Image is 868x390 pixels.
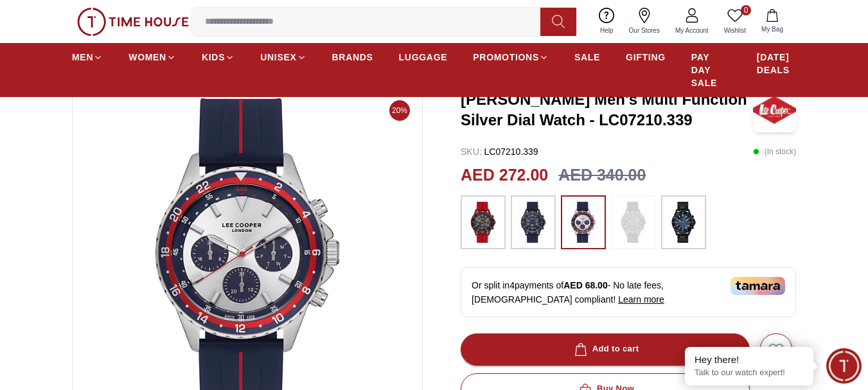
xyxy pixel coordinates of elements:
[826,348,862,384] div: Chat Widget
[461,267,796,317] div: Or split in 4 payments of - No late fees, [DEMOGRAPHIC_DATA] compliant!
[624,26,665,35] span: Our Stores
[753,145,796,158] p: ( In stock )
[741,5,751,15] span: 0
[626,51,666,64] span: GIFTING
[461,89,753,130] h3: [PERSON_NAME] Men's Multi Function Silver Dial Watch - LC07210.339
[753,87,796,132] img: Lee Cooper Men's Multi Function Silver Dial Watch - LC07210.339
[467,202,499,243] img: ...
[592,5,621,38] a: Help
[260,51,296,64] span: UNISEX
[461,145,538,158] p: LC07210.339
[618,294,664,305] span: Learn more
[558,163,646,188] h3: AED 340.00
[595,26,619,35] span: Help
[563,280,607,290] span: AED 68.00
[517,202,549,243] img: ...
[567,202,599,243] img: ...
[716,5,754,38] a: 0Wishlist
[77,8,189,36] img: ...
[461,333,750,366] button: Add to cart
[617,202,650,243] img: ...
[572,342,639,357] div: Add to cart
[332,51,373,64] span: BRANDS
[695,368,804,378] p: Talk to our watch expert!
[332,46,373,69] a: BRANDS
[757,51,796,76] span: [DATE] DEALS
[128,46,176,69] a: WOMEN
[691,51,731,89] span: PAY DAY SALE
[202,51,225,64] span: KIDS
[473,51,539,64] span: PROMOTIONS
[461,146,482,157] span: SKU :
[399,46,448,69] a: LUGGAGE
[260,46,306,69] a: UNISEX
[691,46,731,94] a: PAY DAY SALE
[202,46,235,69] a: KIDS
[72,46,103,69] a: MEN
[695,353,804,366] div: Hey there!
[461,163,548,188] h2: AED 272.00
[719,26,751,35] span: Wishlist
[731,277,785,295] img: Tamara
[670,26,714,35] span: My Account
[626,46,666,69] a: GIFTING
[756,24,788,34] span: My Bag
[668,202,700,243] img: ...
[473,46,549,69] a: PROMOTIONS
[389,100,410,121] span: 20%
[574,46,600,69] a: SALE
[757,46,796,82] a: [DATE] DEALS
[754,6,791,37] button: My Bag
[128,51,166,64] span: WOMEN
[574,51,600,64] span: SALE
[621,5,668,38] a: Our Stores
[399,51,448,64] span: LUGGAGE
[72,51,93,64] span: MEN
